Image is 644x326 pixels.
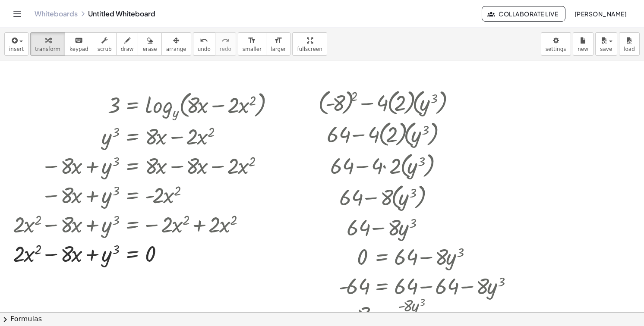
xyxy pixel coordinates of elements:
span: larger [271,46,286,52]
span: arrange [166,46,186,52]
button: Collaborate Live [482,6,565,22]
a: Whiteboards [35,9,78,18]
button: arrange [161,32,191,56]
button: keyboardkeypad [65,32,93,56]
span: save [600,46,612,52]
span: load [624,46,635,52]
button: redoredo [215,32,236,56]
button: scrub [93,32,117,56]
button: save [595,32,617,56]
span: new [578,46,588,52]
button: settings [541,32,571,56]
i: keyboard [75,35,83,46]
button: new [573,32,593,56]
button: insert [4,32,28,56]
button: format_sizesmaller [238,32,266,56]
button: erase [138,32,161,56]
button: load [619,32,640,56]
button: draw [116,32,139,56]
button: transform [30,32,65,56]
button: undoundo [193,32,215,56]
i: format_size [248,35,256,46]
i: redo [221,35,230,46]
button: [PERSON_NAME] [567,6,634,22]
i: undo [200,35,208,46]
button: format_sizelarger [266,32,290,56]
span: insert [9,46,24,52]
span: smaller [243,46,262,52]
span: keypad [69,46,88,52]
span: transform [35,46,60,52]
span: redo [220,46,231,52]
span: settings [546,46,566,52]
i: format_size [274,35,282,46]
span: undo [198,46,211,52]
span: fullscreen [297,46,322,52]
button: fullscreen [292,32,327,56]
span: erase [142,46,157,52]
span: [PERSON_NAME] [574,10,627,18]
button: Toggle navigation [10,7,24,21]
span: scrub [98,46,112,52]
span: Collaborate Live [489,10,558,18]
span: draw [121,46,134,52]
